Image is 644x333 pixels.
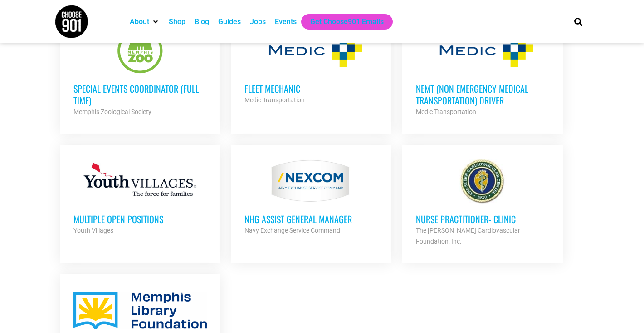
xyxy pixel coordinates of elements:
h3: NEMT (Non Emergency Medical Transportation) Driver [416,83,549,106]
a: NHG ASSIST GENERAL MANAGER Navy Exchange Service Command [231,145,391,249]
a: Special Events Coordinator (Full Time) Memphis Zoological Society [60,15,220,131]
h3: Nurse Practitioner- Clinic [416,213,549,225]
h3: Special Events Coordinator (Full Time) [73,83,207,106]
a: Shop [169,16,185,27]
strong: The [PERSON_NAME] Cardiovascular Foundation, Inc. [416,227,520,245]
a: Get Choose901 Emails [310,16,384,27]
h3: Multiple Open Positions [73,213,207,225]
strong: Youth Villages [73,227,113,234]
a: Multiple Open Positions Youth Villages [60,145,220,249]
strong: Memphis Zoological Society [73,108,151,115]
a: NEMT (Non Emergency Medical Transportation) Driver Medic Transportation [402,15,563,131]
div: Search [571,14,586,29]
a: Jobs [250,16,266,27]
nav: Main nav [125,14,559,30]
a: Fleet Mechanic Medic Transportation [231,15,391,119]
strong: Medic Transportation [244,96,305,104]
strong: Medic Transportation [416,108,476,115]
div: About [125,14,164,30]
h3: Fleet Mechanic [244,83,378,94]
h3: NHG ASSIST GENERAL MANAGER [244,213,378,225]
strong: Navy Exchange Service Command [244,227,340,234]
a: Guides [218,16,241,27]
a: About [130,16,149,27]
a: Nurse Practitioner- Clinic The [PERSON_NAME] Cardiovascular Foundation, Inc. [402,145,563,260]
a: Blog [195,16,209,27]
a: Events [275,16,297,27]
